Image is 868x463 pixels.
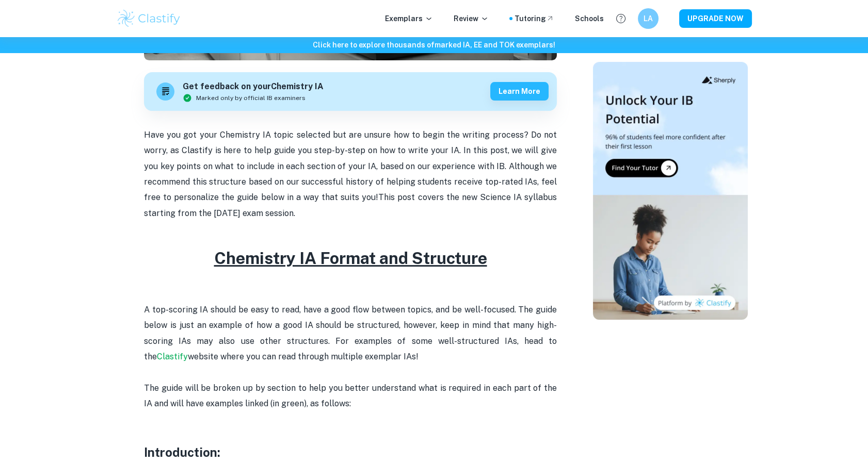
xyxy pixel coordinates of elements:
[144,72,557,111] a: Get feedback on yourChemistry IAMarked only by official IB examinersLearn more
[490,82,549,101] button: Learn more
[454,13,489,24] p: Review
[196,93,306,103] span: Marked only by official IB examiners
[638,8,658,29] button: LA
[144,381,557,412] p: The guide will be broken up by section to help you better understand what is required in each par...
[144,192,559,218] span: This post covers the new Science IA syllabus starting from the [DATE] exam session.
[2,39,866,51] h6: Click here to explore thousands of marked IA, EE and TOK exemplars !
[183,80,324,93] h6: Get feedback on your Chemistry IA
[144,127,557,221] p: Have you got your Chemistry IA topic selected but are unsure how to begin the writing process? Do...
[515,13,554,24] a: Tutoring
[116,8,182,29] img: Clastify logo
[679,9,752,28] button: UPGRADE NOW
[612,10,630,27] button: Help and Feedback
[593,62,748,320] img: Thumbnail
[575,13,604,24] a: Schools
[642,13,654,24] h6: LA
[214,249,487,268] u: Chemistry IA Format and Structure
[144,443,557,461] h3: Introduction:
[157,352,188,361] a: Clastify
[385,13,433,24] p: Exemplars
[144,302,557,365] p: A top-scoring IA should be easy to read, have a good flow between topics, and be well-focused. Th...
